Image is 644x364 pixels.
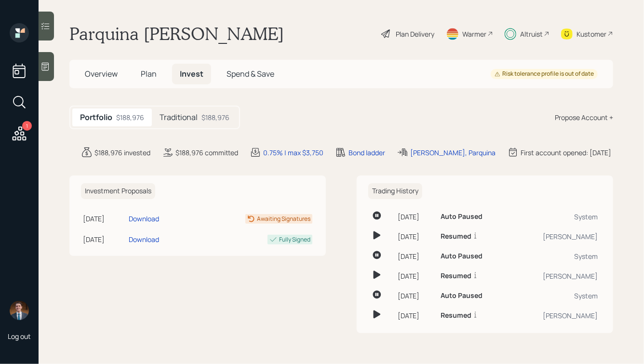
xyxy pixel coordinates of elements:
[227,68,274,79] span: Spend & Save
[368,183,422,199] h6: Trading History
[94,148,150,158] div: $188,976 invested
[577,29,606,39] div: Kustomer
[513,271,598,281] div: [PERSON_NAME]
[410,148,496,158] div: [PERSON_NAME], Parquina
[129,234,159,244] div: Download
[441,272,471,280] h6: Resumed
[441,232,471,241] h6: Resumed
[513,310,598,321] div: [PERSON_NAME]
[116,112,144,122] div: $188,976
[83,234,125,244] div: [DATE]
[398,291,433,301] div: [DATE]
[10,301,29,320] img: hunter_neumayer.jpg
[555,112,613,122] div: Propose Account +
[201,112,229,122] div: $188,976
[398,231,433,242] div: [DATE]
[513,212,598,222] div: System
[441,213,483,221] h6: Auto Paused
[279,235,310,244] div: Fully Signed
[441,311,471,320] h6: Resumed
[396,29,434,39] div: Plan Delivery
[69,23,284,44] h1: Parquina [PERSON_NAME]
[495,70,594,78] div: Risk tolerance profile is out of date
[513,231,598,242] div: [PERSON_NAME]
[257,215,310,223] div: Awaiting Signatures
[513,291,598,301] div: System
[398,251,433,261] div: [DATE]
[263,148,323,158] div: 0.75% | max $3,750
[141,68,157,79] span: Plan
[83,214,125,224] div: [DATE]
[175,148,238,158] div: $188,976 committed
[398,271,433,281] div: [DATE]
[8,332,31,341] div: Log out
[85,68,118,79] span: Overview
[521,148,611,158] div: First account opened: [DATE]
[80,113,112,122] h5: Portfolio
[22,121,32,131] div: 1
[513,251,598,261] div: System
[129,214,159,224] div: Download
[180,68,203,79] span: Invest
[349,148,385,158] div: Bond ladder
[462,29,486,39] div: Warmer
[81,183,155,199] h6: Investment Proposals
[160,113,198,122] h5: Traditional
[520,29,543,39] div: Altruist
[398,310,433,321] div: [DATE]
[441,252,483,260] h6: Auto Paused
[398,212,433,222] div: [DATE]
[441,292,483,300] h6: Auto Paused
